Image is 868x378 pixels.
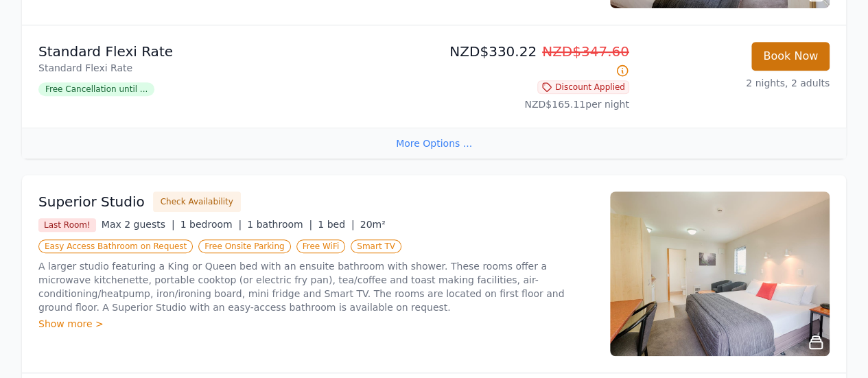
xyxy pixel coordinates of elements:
[247,219,312,230] span: 1 bathroom |
[38,239,193,253] span: Easy Access Bathroom on Request
[38,218,96,232] span: Last Room!
[180,219,242,230] span: 1 bedroom |
[751,42,830,71] button: Book Now
[38,317,594,331] div: Show more >
[198,239,290,253] span: Free Onsite Parking
[38,61,429,75] p: Standard Flexi Rate
[360,219,386,230] span: 20m²
[153,191,241,212] button: Check Availability
[38,42,429,61] p: Standard Flexi Rate
[102,219,175,230] span: Max 2 guests |
[22,128,846,158] div: More Options ...
[38,82,154,96] span: Free Cancellation until ...
[318,219,354,230] span: 1 bed |
[537,80,629,94] span: Discount Applied
[440,97,629,111] p: NZD$165.11 per night
[351,239,401,253] span: Smart TV
[38,259,594,314] p: A larger studio featuring a King or Queen bed with an ensuite bathroom with shower. These rooms o...
[38,192,145,211] h3: Superior Studio
[440,42,629,80] p: NZD$330.22
[640,76,830,90] p: 2 nights, 2 adults
[296,239,346,253] span: Free WiFi
[542,43,629,60] span: NZD$347.60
